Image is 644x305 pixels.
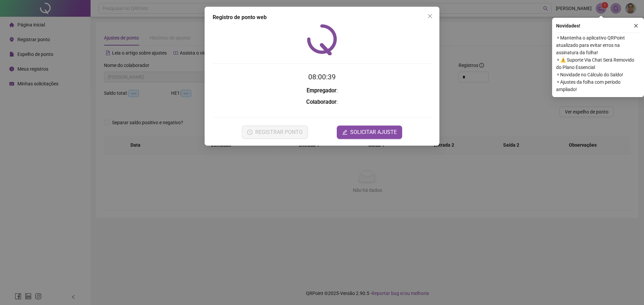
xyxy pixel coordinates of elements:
h3: : [213,98,431,106]
h3: : [213,86,431,95]
span: close [427,13,433,19]
span: SOLICITAR AJUSTE [350,128,397,136]
strong: Colaborador [306,99,336,105]
span: ⚬ Ajustes da folha com período ampliado! [556,78,640,93]
button: REGISTRAR PONTO [242,126,308,139]
span: Novidades ! [556,22,580,29]
button: editSOLICITAR AJUSTE [337,126,402,139]
div: Registro de ponto web [213,13,431,21]
span: edit [342,130,347,135]
span: ⚬ Mantenha o aplicativo QRPoint atualizado para evitar erros na assinatura da folha! [556,34,640,56]
img: QRPoint [307,24,337,55]
span: ⚬ ⚠️ Suporte Via Chat Será Removido do Plano Essencial [556,56,640,71]
span: close [634,23,638,28]
strong: Empregador [307,87,336,94]
button: Close [425,11,435,21]
span: ⚬ Novidade no Cálculo do Saldo! [556,71,640,78]
time: 08:00:39 [308,73,336,81]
